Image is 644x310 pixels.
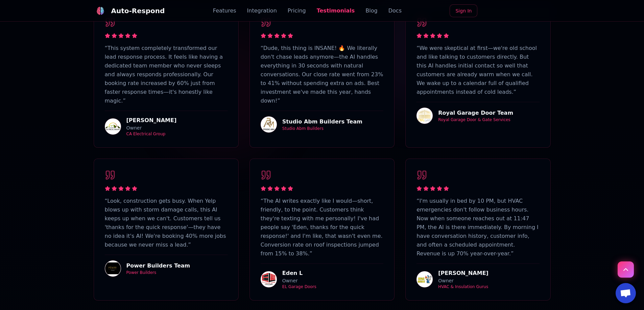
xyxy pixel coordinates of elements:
[365,7,377,15] a: Blog
[105,118,121,135] img: CA Electrical Group
[416,108,433,124] img: Royal Garage Door & Gate Services
[261,197,383,258] p: “ The AI writes exactly like I would—short, friendly, to the point. Customers think they're texti...
[317,7,355,15] a: Testimonials
[261,271,277,287] img: EL Garage Doors
[450,4,477,17] a: Sign In
[282,118,362,126] h4: Studio Abm Builders Team
[282,277,316,284] div: Owner
[247,7,277,15] a: Integration
[111,6,165,16] div: Auto-Respond
[438,277,488,284] div: Owner
[288,7,306,15] a: Pricing
[261,116,277,133] img: Studio Abm Builders
[282,284,316,289] div: EL Garage Doors
[126,131,177,137] div: CA Electrical Group
[438,117,513,122] div: Royal Garage Door & Gate Services
[479,4,554,19] iframe: Sign in with Google Button
[616,283,636,303] a: Open chat
[438,109,513,117] h4: Royal Garage Door Team
[618,261,634,278] button: Scroll to top
[94,4,165,18] a: Auto-Respond
[105,260,121,277] img: Power Builders
[126,116,177,124] h4: [PERSON_NAME]
[416,271,433,287] img: HVAC & Insulation Gurus
[282,269,316,277] h4: Eden L
[388,7,402,15] a: Docs
[438,284,488,289] div: HVAC & Insulation Gurus
[126,270,190,275] div: Power Builders
[105,197,228,249] p: “ Look, construction gets busy. When Yelp blows up with storm damage calls, this AI keeps up when...
[438,269,488,277] h4: [PERSON_NAME]
[261,44,383,105] p: “ Dude, this thing is INSANE! 🔥 We literally don't chase leads anymore—the AI handles everything ...
[126,262,190,270] h4: Power Builders Team
[96,7,104,15] img: logo.svg
[105,44,228,105] p: “ This system completely transformed our lead response process. It feels like having a dedicated ...
[416,197,539,258] p: “ I'm usually in bed by 10 PM, but HVAC emergencies don't follow business hours. Now when someone...
[282,126,362,131] div: Studio Abm Builders
[126,124,177,131] div: Owner
[416,44,539,96] p: “ We were skeptical at first—we're old school and like talking to customers directly. But this AI...
[213,7,236,15] a: Features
